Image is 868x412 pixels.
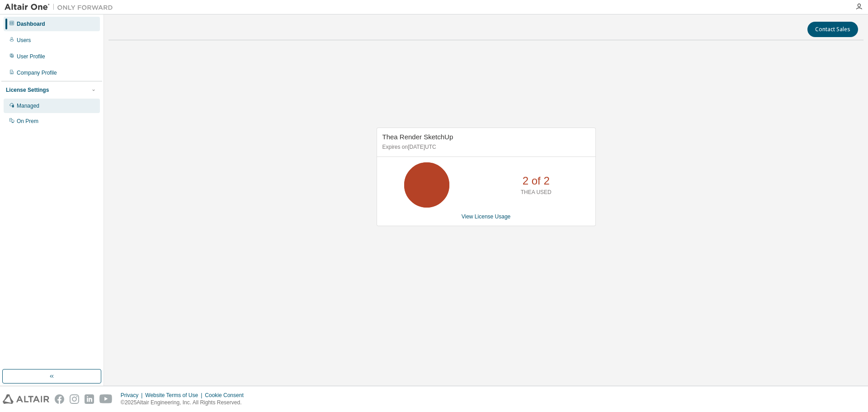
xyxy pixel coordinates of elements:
img: linkedin.svg [85,394,94,404]
p: © 2025 Altair Engineering, Inc. All Rights Reserved. [121,399,249,407]
button: Contact Sales [807,22,858,37]
img: facebook.svg [55,394,64,404]
img: instagram.svg [70,394,79,404]
div: On Prem [17,118,38,125]
span: Thea Render SketchUp [382,133,453,141]
p: Expires on [DATE] UTC [382,143,588,151]
p: THEA USED [521,189,552,196]
img: altair_logo.svg [3,394,49,404]
img: Altair One [5,3,118,12]
div: Users [17,37,31,44]
div: Cookie Consent [205,392,249,399]
div: Website Terms of Use [145,392,205,399]
a: View License Usage [462,213,511,220]
div: User Profile [17,53,45,60]
div: Dashboard [17,20,45,28]
p: 2 of 2 [523,173,550,189]
div: Company Profile [17,69,57,76]
img: youtube.svg [99,394,113,404]
div: Managed [17,102,39,109]
div: Privacy [121,392,145,399]
div: License Settings [6,86,49,94]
